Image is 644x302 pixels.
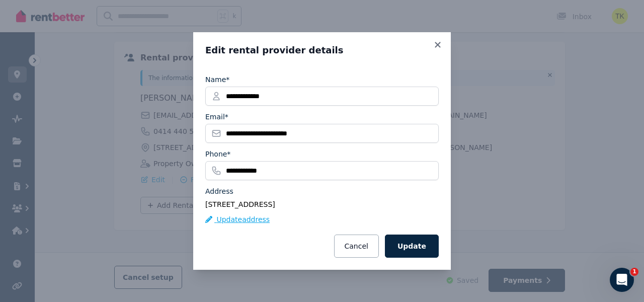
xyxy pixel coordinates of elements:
[334,235,379,258] button: Cancel
[205,112,228,122] label: Email*
[205,214,270,224] button: Updateaddress
[385,235,439,258] button: Update
[205,149,230,159] label: Phone*
[205,74,229,85] label: Name*
[630,268,638,276] span: 1
[205,200,275,208] span: [STREET_ADDRESS]
[205,44,439,56] h3: Edit rental provider details
[610,268,634,292] iframe: Intercom live chat
[205,186,233,196] label: Address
